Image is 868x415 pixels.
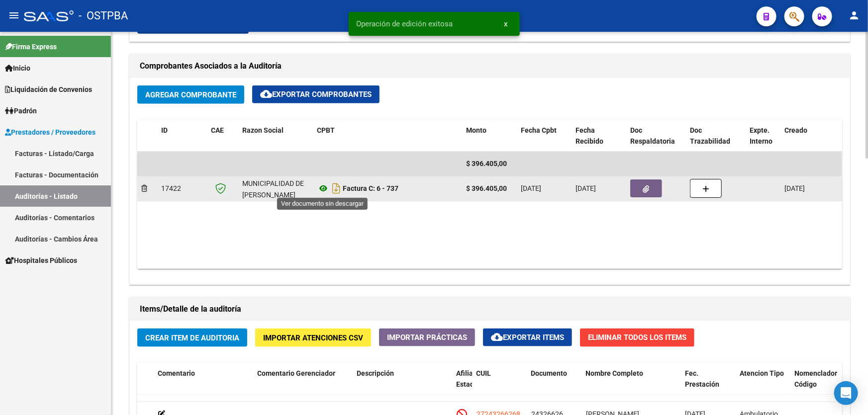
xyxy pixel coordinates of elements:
span: Documento [531,369,567,377]
span: Atencion Tipo [740,369,784,377]
span: Inicio [5,63,30,74]
button: x [496,15,516,33]
datatable-header-cell: Fecha Cpbt [517,120,572,153]
span: ID [161,126,168,134]
button: Crear Item de Auditoria [137,329,247,347]
datatable-header-cell: Documento [527,363,581,407]
span: Monto [466,126,486,134]
span: CPBT [317,126,335,134]
strong: $ 396.405,00 [466,184,507,192]
span: Expte. Interno [750,126,772,146]
datatable-header-cell: Fecha Recibido [572,120,626,153]
span: Comentario [158,369,195,377]
span: Exportar Comprobantes [260,90,372,99]
datatable-header-cell: Atencion Tipo [736,363,790,407]
button: Exportar Items [483,329,572,346]
strong: Factura C: 6 - 737 [343,184,398,192]
mat-icon: person [848,9,860,21]
datatable-header-cell: CAE [207,120,238,153]
span: Firma Express [5,41,57,52]
datatable-header-cell: Doc Trazabilidad [686,120,746,153]
span: Doc Respaldatoria [630,126,675,146]
span: Afiliado Estado [456,369,481,389]
span: x [504,19,508,28]
div: Open Intercom Messenger [834,381,858,405]
datatable-header-cell: Fec. Prestación [681,363,736,407]
datatable-header-cell: Doc Respaldatoria [626,120,686,153]
datatable-header-cell: Afiliado Estado [452,363,472,407]
span: [DATE] [784,184,805,192]
span: Hospitales Públicos [5,255,77,266]
button: Agregar Comprobante [137,85,244,104]
span: Fecha Cpbt [521,126,557,134]
span: Descripción [357,369,394,377]
span: Crear Item de Auditoria [145,333,239,342]
mat-icon: cloud_download [260,88,272,100]
span: Creado [784,126,807,134]
datatable-header-cell: Monto [462,120,517,153]
span: - OSTPBA [79,5,128,27]
span: Prestadores / Proveedores [5,127,96,138]
span: Razon Social [242,126,284,134]
button: Importar Atenciones CSV [255,329,371,347]
mat-icon: cloud_download [491,331,503,343]
span: Nomenclador Código [794,369,837,389]
datatable-header-cell: ID [157,120,207,153]
datatable-header-cell: Nombre Completo [581,363,681,407]
span: Eliminar Todos los Items [588,333,686,342]
span: Exportar Items [491,333,564,342]
span: Doc Trazabilidad [690,126,730,146]
span: Operación de edición exitosa [357,19,453,29]
span: $ 396.405,00 [466,160,507,167]
span: [DATE] [576,184,596,192]
button: Exportar Comprobantes [252,85,380,103]
h1: Items/Detalle de la auditoría [140,301,840,317]
datatable-header-cell: Comentario [154,363,253,407]
datatable-header-cell: CPBT [313,120,462,153]
datatable-header-cell: Razon Social [238,120,313,153]
datatable-header-cell: Descripción [353,363,452,407]
span: CAE [211,126,224,134]
span: Fecha Recibido [576,126,603,146]
div: MUNICIPALIDAD DE [PERSON_NAME] [242,178,309,201]
datatable-header-cell: CUIL [472,363,527,407]
button: Eliminar Todos los Items [580,329,694,347]
datatable-header-cell: Comentario Gerenciador [253,363,353,407]
span: Importar Prácticas [387,333,467,342]
datatable-header-cell: Expte. Interno [746,120,780,153]
span: Padrón [5,105,37,116]
span: Nombre Completo [585,369,643,377]
button: Importar Prácticas [379,329,475,346]
span: Fec. Prestación [685,369,719,389]
span: Comentario Gerenciador [257,369,335,377]
mat-icon: menu [8,9,20,21]
h1: Comprobantes Asociados a la Auditoría [140,58,840,74]
span: [DATE] [521,184,541,192]
datatable-header-cell: Nomenclador Código [790,363,845,407]
span: Liquidación de Convenios [5,84,92,95]
span: Importar Atenciones CSV [263,333,363,342]
span: CUIL [476,369,491,377]
span: Agregar Comprobante [145,90,236,99]
datatable-header-cell: Creado [780,120,850,153]
i: Descargar documento [330,180,343,196]
span: 17422 [161,184,181,192]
